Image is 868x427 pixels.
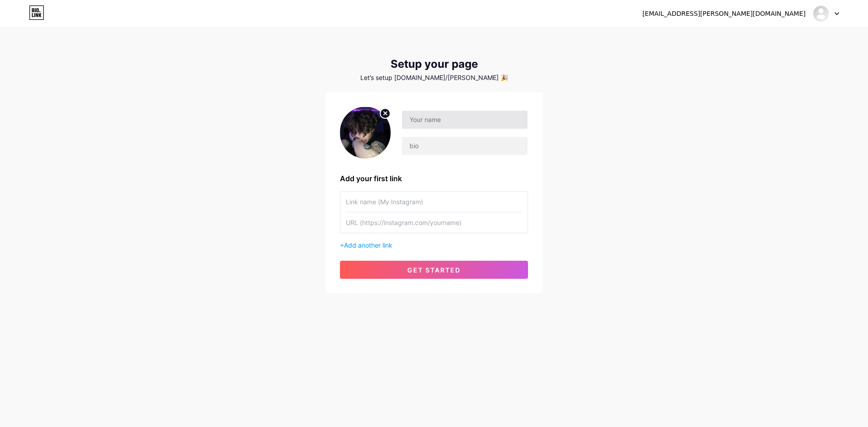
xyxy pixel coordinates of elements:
div: Let’s setup [DOMAIN_NAME]/[PERSON_NAME] 🎉 [325,74,542,81]
span: get started [407,266,461,274]
input: URL (https://instagram.com/yourname) [346,212,522,233]
img: profile pic [340,107,391,159]
img: koval [812,5,830,22]
div: Setup your page [325,58,542,70]
button: get started [340,261,528,279]
input: Your name [402,111,528,129]
span: Add another link [344,241,392,249]
input: bio [402,137,528,155]
div: Add your first link [340,173,528,184]
input: Link name (My Instagram) [346,192,522,212]
div: + [340,240,528,250]
div: [EMAIL_ADDRESS][PERSON_NAME][DOMAIN_NAME] [642,9,806,19]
